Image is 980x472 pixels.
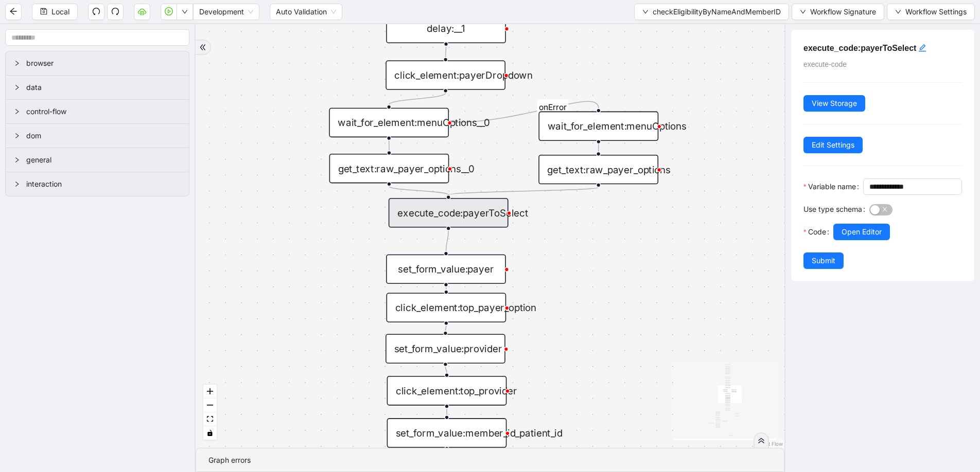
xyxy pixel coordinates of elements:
span: arrow-left [9,7,17,15]
span: checkEligibilityByNameAndMemberID [653,6,781,17]
button: cloud-server [134,4,150,20]
button: zoom in [203,385,217,398]
h5: execute_code:payerToSelect [803,42,962,55]
div: general [6,148,189,172]
div: click_element:top_payer_option [387,293,506,322]
span: right [14,157,20,163]
span: interaction [26,178,181,190]
span: Local [51,6,69,17]
span: down [895,9,901,15]
span: save [40,8,47,15]
span: Auto Validation [276,4,336,20]
div: click_element:top_provider [387,376,507,405]
span: right [14,108,20,115]
span: edit [918,44,926,52]
button: zoom out [203,398,217,412]
span: down [182,9,188,15]
button: View Storage [803,95,865,112]
g: Edge from delay:__1 to click_element:payerDropdown [446,46,446,57]
div: get_text:raw_payer_options [538,155,658,184]
div: click_element:payerDropdown [386,60,505,89]
g: Edge from get_text:raw_payer_options to execute_code:payerToSelect [448,188,598,195]
span: undo [92,7,100,15]
div: data [6,76,189,99]
button: toggle interactivity [203,426,217,440]
div: get_text:raw_payer_options__0 [329,154,449,183]
div: wait_for_element:menuOptions__0 [329,108,449,137]
g: Edge from execute_code:payerToSelect to set_form_value:payer [446,231,449,251]
span: right [14,60,20,66]
g: Edge from click_element:payerDropdown to wait_for_element:menuOptions__0 [389,93,446,104]
button: undo [88,4,104,20]
span: down [642,9,649,15]
button: redo [107,4,124,20]
button: fit view [203,412,217,426]
span: right [14,133,20,139]
button: saveLocal [32,4,78,20]
div: set_form_value:member_id_patient_id [387,418,507,447]
div: delay:__1 [386,14,506,43]
div: execute_code:payerToSelect [389,198,509,227]
span: Submit [812,255,835,266]
span: execute-code [803,60,847,68]
span: play-circle [165,7,173,15]
span: control-flow [26,106,181,117]
span: Use type schema [803,204,862,215]
div: set_form_value:payer [386,255,506,284]
g: Edge from wait_for_element:menuOptions__0 to wait_for_element:menuOptions [452,99,599,122]
button: play-circle [161,4,177,20]
div: click to edit id [918,42,926,55]
div: set_form_value:provider [386,334,505,364]
span: Variable name [808,181,856,192]
button: downWorkflow Settings [887,4,975,20]
div: wait_for_element:menuOptions [538,112,658,141]
span: data [26,82,181,93]
span: Open Editor [842,226,882,238]
g: Edge from get_text:raw_payer_options__0 to execute_code:payerToSelect [389,187,448,195]
div: dom [6,124,189,148]
span: Workflow Signature [810,6,876,17]
button: down [177,4,193,20]
div: control-flow [6,100,189,123]
span: double-right [199,44,206,51]
div: Graph errors [208,455,772,466]
button: downcheckEligibilityByNameAndMemberID [634,4,789,20]
div: interaction [6,172,189,196]
button: Submit [803,252,844,269]
span: Development [199,4,253,20]
span: redo [111,7,119,15]
span: Code [808,226,826,238]
button: Open Editor [833,224,890,240]
div: browser [6,51,189,75]
button: arrow-left [5,4,22,20]
g: Edge from set_form_value:provider to click_element:top_provider [445,367,447,373]
button: downWorkflow Signature [792,4,884,20]
span: down [800,9,806,15]
span: browser [26,58,181,69]
span: dom [26,130,181,141]
span: right [14,84,20,90]
span: Workflow Settings [905,6,967,17]
button: Edit Settings [803,137,863,153]
span: View Storage [812,98,857,109]
a: React Flow attribution [756,441,783,447]
span: general [26,154,181,166]
span: Edit Settings [812,139,854,151]
span: cloud-server [138,7,146,15]
span: right [14,181,20,187]
span: double-right [758,437,765,444]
